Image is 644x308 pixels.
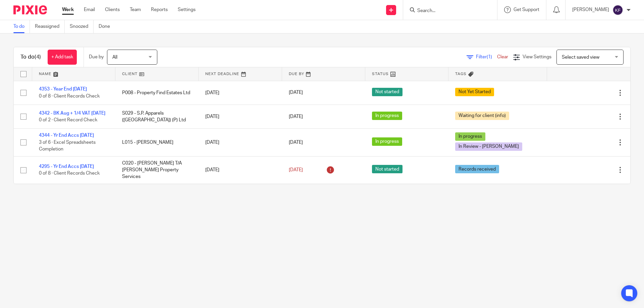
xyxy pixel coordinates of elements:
a: 4295 - Yr End Accs [DATE] [39,164,94,169]
a: 4342 - BK Aug + 1/4 VAT [DATE] [39,111,105,116]
p: Due by [89,54,104,60]
td: S029 - S.P. Apparels ([GEOGRAPHIC_DATA]) (P) Ltd [115,105,199,128]
td: [DATE] [199,156,282,183]
a: To do [13,20,30,33]
a: Clients [105,6,120,13]
a: Work [62,6,74,13]
a: 4353 - Year End [DATE] [39,87,87,91]
span: Not started [372,165,402,173]
span: (1) [487,55,492,59]
a: Done [99,20,115,33]
span: Not started [372,88,402,96]
td: [DATE] [199,105,282,128]
span: 3 of 6 · Excel Spreadsheets Completion [39,140,96,152]
span: [DATE] [289,140,303,145]
span: Select saved view [562,55,599,60]
a: 4344 - Yr End Accs [DATE] [39,133,94,138]
span: Not Yet Started [455,88,494,96]
a: + Add task [48,50,77,65]
span: All [112,55,117,60]
td: L015 - [PERSON_NAME] [115,129,199,156]
span: Filter [476,55,497,59]
span: View Settings [523,55,551,59]
td: C020 - [PERSON_NAME] T/A [PERSON_NAME] Property Services [115,156,199,183]
span: 0 of 8 · Client Records Check [39,171,100,176]
a: Reports [151,6,168,13]
span: In progress [455,132,485,141]
img: svg%3E [612,5,623,15]
a: Email [84,6,95,13]
span: In progress [372,137,402,146]
a: Snoozed [70,20,94,33]
span: Records received [455,165,499,173]
span: [DATE] [289,168,303,172]
p: [PERSON_NAME] [572,6,609,13]
a: Clear [497,55,508,59]
img: Pixie [13,5,47,14]
a: Reassigned [35,20,65,33]
span: [DATE] [289,114,303,119]
span: [DATE] [289,90,303,95]
td: [DATE] [199,81,282,105]
h1: To do [20,54,41,61]
span: Tags [455,72,467,76]
span: 0 of 2 · Client Record Check [39,118,97,122]
input: Search [417,8,477,14]
td: [DATE] [199,129,282,156]
span: Get Support [514,7,539,12]
a: Settings [178,6,196,13]
span: In progress [372,112,402,120]
span: 0 of 8 · Client Records Check [39,94,100,99]
span: Waiting for client (info) [455,112,509,120]
span: In Review - [PERSON_NAME] [455,142,522,151]
td: P008 - Property Find Estates Ltd [115,81,199,105]
a: Team [130,6,141,13]
span: (4) [35,54,41,60]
